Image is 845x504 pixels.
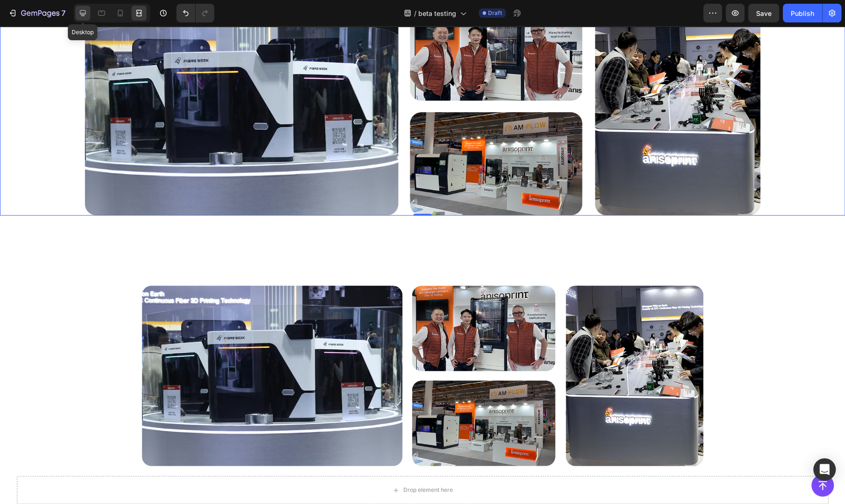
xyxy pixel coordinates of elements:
[61,7,66,19] p: 7
[4,4,70,22] button: 7
[748,4,779,22] button: Save
[488,9,502,17] span: Draft
[414,8,416,18] span: /
[783,4,822,22] button: Publish
[142,259,703,440] img: gempages_574786771183731824-3ea6367e-606b-480e-a5af-f7f88c02aa96.png
[418,8,456,18] span: beta testing
[176,4,214,22] div: Undo/Redo
[791,8,814,18] div: Publish
[756,9,772,17] span: Save
[813,458,836,481] div: Open Intercom Messenger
